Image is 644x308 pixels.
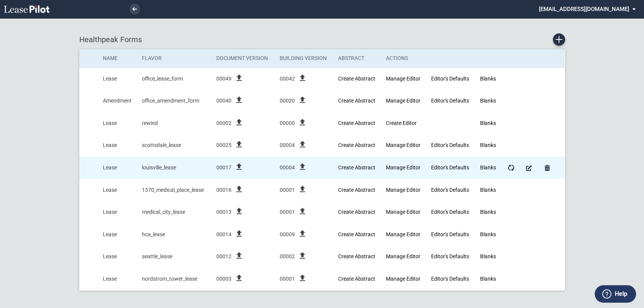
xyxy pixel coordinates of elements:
a: Blanks [480,187,496,193]
span: 00002 [280,253,295,261]
span: 00001 [280,186,295,194]
span: 00017 [216,164,231,172]
a: Editor's Defaults [431,209,469,215]
a: Blanks [480,142,496,148]
a: Create new Form [553,33,565,46]
label: file_upload [235,278,244,284]
label: file_upload [235,166,244,172]
tr: Created At: 2025-09-12T17:51:27+05:30; Updated At: 2025-09-17T21:34:34+05:30 [79,246,565,268]
a: Manage Editor [386,253,420,259]
i: file_upload [298,185,307,194]
tr: Created At: 2025-09-12T17:54:11+05:30; Updated At: 2025-09-17T21:35:32+05:30 [79,268,565,290]
th: Name [98,49,137,68]
a: Editor's Defaults [431,76,469,82]
a: Manage Editor [386,209,420,215]
a: Create new Abstract [338,276,375,282]
span: 00025 [216,142,231,149]
a: Manage Editor [386,231,420,237]
span: 00004 [280,142,295,149]
span: 00013 [216,208,231,216]
span: 00001 [280,275,295,283]
tr: Created At: 2025-10-13T14:25:43+05:30; Updated At: 2025-10-13T14:27:10+05:30 [79,201,565,224]
a: Manage Editor [386,164,420,171]
a: Editor's Defaults [431,142,469,148]
a: Blanks [480,276,496,282]
a: Manage Editor [386,187,420,193]
div: Healthpeak Forms [79,33,565,46]
span: 00001 [280,208,295,216]
a: Manage Editor [386,76,420,82]
label: file_upload [235,189,244,195]
i: file_upload [298,229,307,238]
td: Lease [98,179,137,201]
th: Abstract [333,49,381,68]
a: Editor's Defaults [431,253,469,259]
a: Blanks [480,209,496,215]
i: file_upload [298,207,307,216]
td: nordstrom_tower_lease [137,268,211,290]
a: Blanks [480,231,496,237]
i: file_upload [298,162,307,171]
a: Blanks [480,253,496,259]
td: hca_lease [137,223,211,246]
td: Lease [98,223,137,246]
i: file_upload [298,140,307,149]
label: file_upload [235,144,244,150]
label: Help [615,289,627,299]
a: Create new Abstract [338,164,375,171]
md-icon: Delete Form [543,163,552,172]
i: file_upload [235,95,244,104]
i: file_upload [298,73,307,82]
i: file_upload [298,273,307,283]
i: file_upload [235,207,244,216]
label: file_upload [235,100,244,106]
label: file_upload [235,255,244,261]
td: scottsdale_lease [137,134,211,157]
tr: Created At: 2025-09-29T12:13:59+05:30; Updated At: 2025-09-29T12:16:49+05:30 [79,90,565,112]
tr: Created At: 2025-09-26T17:50:21+05:30; Updated At: 2025-09-26T17:51:45+05:30 [79,134,565,157]
a: Form Updates [505,163,516,173]
a: Create new Abstract [338,76,375,82]
a: Manage Editor [386,98,420,104]
a: Delete Form [542,163,553,173]
th: Building Version [274,49,333,68]
i: file_upload [235,273,244,283]
tr: Created At: 2025-10-01T12:52:06+05:30; Updated At: 2025-10-01T12:53:12+05:30 [79,223,565,246]
label: file_upload [298,77,307,84]
a: Create new Abstract [338,142,375,148]
td: medical_city_lease [137,201,211,224]
span: 00012 [216,253,231,261]
a: Editor's Defaults [431,276,469,282]
a: Create new Abstract [338,187,375,193]
label: file_upload [298,255,307,261]
i: file_upload [235,185,244,194]
i: file_upload [235,118,244,127]
tr: Created At: 2025-09-26T16:52:01+05:30; Updated At: 2025-09-26T16:53:30+05:30 [79,179,565,201]
td: Lease [98,201,137,224]
a: Blanks [480,164,496,171]
tr: Created At: 2025-09-26T17:23:34+05:30; Updated At: 2025-09-26T17:25:08+05:30 [79,68,565,90]
span: 00020 [280,97,295,105]
i: file_upload [235,140,244,149]
td: seattle_lease [137,246,211,268]
a: Editor's Defaults [431,98,469,104]
i: file_upload [298,251,307,260]
label: file_upload [298,211,307,217]
label: file_upload [298,100,307,106]
i: file_upload [298,95,307,104]
span: 00042 [280,75,295,83]
a: Create new Abstract [338,98,375,104]
td: Lease [98,268,137,290]
span: 00003 [216,275,231,283]
i: file_upload [235,162,244,171]
label: file_upload [235,122,244,128]
td: Lease [98,134,137,157]
td: office_amendment_form [137,90,211,112]
td: louisville_lease [137,156,211,179]
i: file_upload [235,73,244,82]
label: file_upload [298,278,307,284]
label: file_upload [298,122,307,128]
span: 00040 [216,97,231,105]
td: Lease [98,112,137,134]
a: Blanks [480,98,496,104]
